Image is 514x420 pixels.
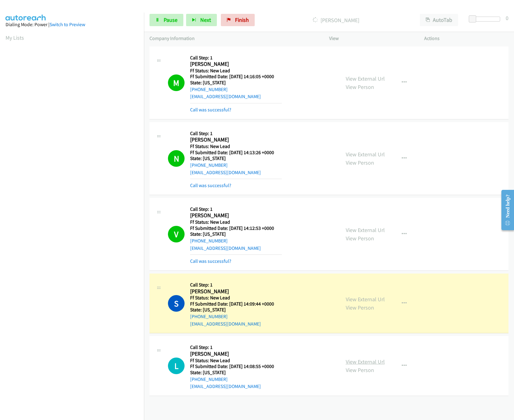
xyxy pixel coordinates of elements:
[190,344,282,350] h5: Call Step: 1
[190,94,261,99] a: [EMAIL_ADDRESS][DOMAIN_NAME]
[190,258,231,264] a: Call was successful?
[168,74,185,91] h1: M
[190,350,282,358] h2: [PERSON_NAME]
[168,295,185,312] h1: S
[190,358,282,364] h5: Ff Status: New Lead
[190,80,282,86] h5: State: [US_STATE]
[168,358,185,374] div: The call is yet to be attempted
[424,35,508,42] p: Actions
[190,301,282,307] h5: Ff Submitted Date: [DATE] 14:09:44 +0000
[149,14,183,26] a: Pause
[168,358,185,374] h1: L
[168,150,185,167] h1: N
[346,75,385,82] a: View External Url
[190,225,282,231] h5: Ff Submitted Date: [DATE] 14:12:53 +0000
[190,321,261,327] a: [EMAIL_ADDRESS][DOMAIN_NAME]
[190,107,231,113] a: Call was successful?
[190,150,282,156] h5: Ff Submitted Date: [DATE] 14:13:26 +0000
[346,159,374,166] a: View Person
[50,22,85,27] a: Switch to Preview
[6,47,144,340] iframe: Dialpad
[190,363,282,370] h5: Ff Submitted Date: [DATE] 14:08:55 +0000
[346,226,385,234] a: View External Url
[190,130,282,137] h5: Call Step: 1
[190,182,231,188] a: Call was successful?
[190,219,282,225] h5: Ff Status: New Lead
[420,14,458,26] button: AutoTab
[235,16,249,23] span: Finish
[190,238,228,244] a: [PHONE_NUMBER]
[190,162,228,168] a: [PHONE_NUMBER]
[190,212,282,219] h2: [PERSON_NAME]
[346,358,385,365] a: View External Url
[329,35,413,42] p: View
[496,186,514,234] iframe: Resource Center
[190,61,282,68] h2: [PERSON_NAME]
[190,282,282,288] h5: Call Step: 1
[190,383,261,389] a: [EMAIL_ADDRESS][DOMAIN_NAME]
[190,376,228,382] a: [PHONE_NUMBER]
[506,14,508,22] div: 0
[190,314,228,319] a: [PHONE_NUMBER]
[346,151,385,158] a: View External Url
[190,307,282,313] h5: State: [US_STATE]
[164,16,177,23] span: Pause
[221,14,255,26] a: Finish
[190,143,282,150] h5: Ff Status: New Lead
[346,83,374,90] a: View Person
[346,296,385,303] a: View External Url
[190,68,282,74] h5: Ff Status: New Lead
[190,288,282,295] h2: [PERSON_NAME]
[190,86,228,92] a: [PHONE_NUMBER]
[346,235,374,242] a: View Person
[186,14,217,26] button: Next
[190,206,282,212] h5: Call Step: 1
[190,245,261,251] a: [EMAIL_ADDRESS][DOMAIN_NAME]
[346,366,374,374] a: View Person
[190,55,282,61] h5: Call Step: 1
[149,35,318,42] p: Company Information
[472,17,500,22] div: Delay between calls (in seconds)
[168,226,185,242] h1: V
[190,231,282,237] h5: State: [US_STATE]
[190,370,282,376] h5: State: [US_STATE]
[6,34,24,41] a: My Lists
[263,16,409,24] p: [PERSON_NAME]
[346,304,374,311] a: View Person
[190,170,261,175] a: [EMAIL_ADDRESS][DOMAIN_NAME]
[190,136,282,143] h2: [PERSON_NAME]
[6,21,138,28] div: Dialing Mode: Power |
[200,16,211,23] span: Next
[190,74,282,80] h5: Ff Submitted Date: [DATE] 14:16:05 +0000
[190,295,282,301] h5: Ff Status: New Lead
[190,155,282,162] h5: State: [US_STATE]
